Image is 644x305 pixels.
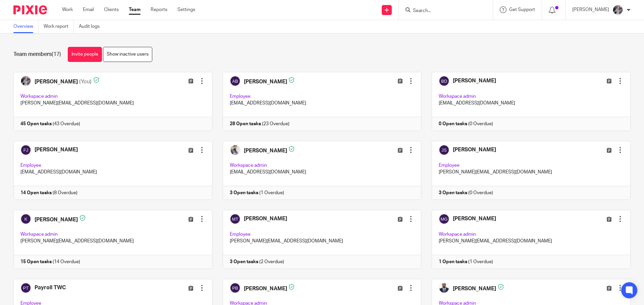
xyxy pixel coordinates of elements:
a: Audit logs [79,20,105,33]
a: Show inactive users [103,47,152,62]
a: Clients [104,6,119,13]
img: Pixie [13,5,47,14]
a: Work [62,6,73,13]
input: Search [412,8,473,14]
a: Work report [44,20,74,33]
p: [PERSON_NAME] [572,6,609,13]
a: Overview [13,20,39,33]
h1: Team members [13,51,61,58]
a: Settings [177,6,195,13]
span: (17) [52,52,61,57]
a: Team [129,6,141,13]
span: Get Support [509,7,535,12]
a: Email [83,6,94,13]
img: -%20%20-%20studio@ingrained.co.uk%20for%20%20-20220223%20at%20101413%20-%201W1A2026.jpg [612,5,623,15]
a: Reports [151,6,167,13]
a: Invite people [68,47,102,62]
